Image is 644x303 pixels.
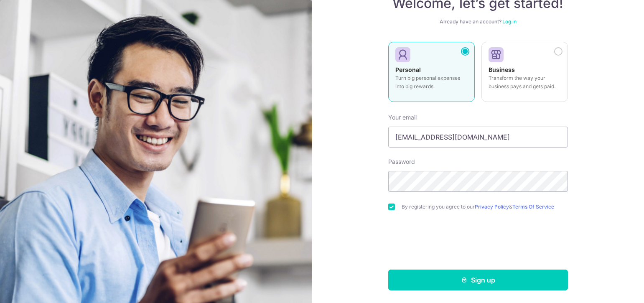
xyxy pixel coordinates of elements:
[388,42,475,107] a: Personal Turn big personal expenses into big rewards.
[502,18,517,25] a: Log in
[395,74,468,91] p: Turn big personal expenses into big rewards.
[388,270,568,290] button: Sign up
[388,113,417,122] label: Your email
[481,42,568,107] a: Business Transform the way your business pays and gets paid.
[512,204,554,210] a: Terms Of Service
[475,204,509,210] a: Privacy Policy
[388,18,568,25] div: Already have an account?
[388,127,568,148] input: Enter your Email
[489,66,515,73] strong: Business
[402,204,568,210] label: By registering you agree to our &
[415,227,542,260] iframe: reCAPTCHA
[388,158,415,166] label: Password
[395,66,421,73] strong: Personal
[489,74,561,91] p: Transform the way your business pays and gets paid.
